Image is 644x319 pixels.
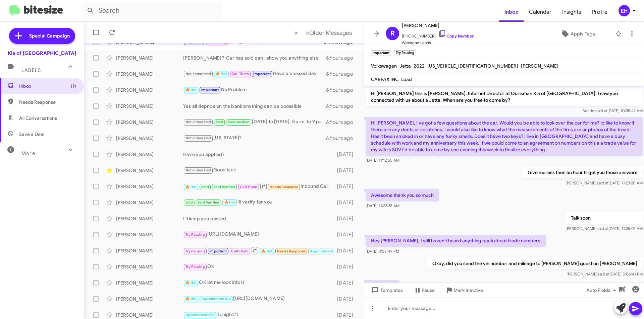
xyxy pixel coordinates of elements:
span: 🔥 Hot [185,297,197,301]
span: Volkswagen [371,63,397,69]
button: Previous [290,26,302,39]
span: » [306,28,309,37]
a: Special Campaign [9,28,75,44]
div: Yes all depnds on the bank anything can be poossible [183,103,326,109]
button: Auto Fields [581,284,624,296]
p: Awesome thank you so much [366,189,439,201]
span: Needs Response [277,249,306,253]
span: Try Pausing [185,264,205,269]
span: Not-Interested [185,168,211,172]
span: [DATE] 4:58:49 PM [366,249,399,254]
a: Insights [557,2,587,22]
p: Talk soon [566,212,643,224]
div: Ill verify for you [183,198,334,206]
div: Tonight?? [183,311,334,319]
span: said at [597,180,608,185]
span: Call Them [231,72,249,76]
span: Call Them [231,249,249,253]
div: [PERSON_NAME] [116,103,183,109]
div: OK let me look into it [183,279,334,287]
div: [DATE] [334,296,359,302]
span: Save a Deal [19,131,44,138]
span: Sold [201,185,209,189]
p: Hey [PERSON_NAME], I still haven't heard anything back about trade numbers [366,235,546,247]
div: [PERSON_NAME] [116,135,183,142]
span: Appointment Set [201,297,231,301]
div: [DATE] [334,215,359,222]
span: [US_VEHICLE_IDENTIFICATION_NUMBER] [427,63,518,69]
div: [PERSON_NAME] [116,167,183,174]
div: [DATE] to [DATE], 8 a.m. to 9 p.m. (Eastern) [PHONE_NUMBER] [183,118,326,126]
div: [DATE] [334,167,359,174]
span: (1) [71,83,76,89]
span: « [294,28,298,37]
span: said at [596,108,607,113]
div: [DATE] [334,247,359,254]
div: [URL][DOMAIN_NAME] [183,231,334,238]
button: Apply Tags [543,28,612,40]
span: Special Campaign [29,32,70,39]
span: R [390,28,395,39]
div: 6 hours ago [326,119,359,126]
div: [PERSON_NAME] [116,312,183,318]
div: Ok [183,263,334,270]
div: I'll keep you posted [183,215,334,222]
span: Labels [21,67,41,73]
span: Mark Inactive [453,284,483,296]
span: 🔥 Hot [261,249,272,253]
span: [PHONE_NUMBER] [402,29,474,39]
span: Sold Verified [228,120,250,124]
span: Jetta [399,63,411,69]
div: [URL][DOMAIN_NAME] [183,295,334,303]
p: Hi [PERSON_NAME], I've got a few questions about the car. Would you be able to look over the car ... [366,117,643,156]
span: 2022 [414,63,425,69]
button: Pause [408,284,440,296]
div: 6 hours ago [326,55,359,61]
span: Inbox [499,2,524,22]
small: Try Pausing [394,50,416,56]
button: EH [613,5,637,16]
p: Okay, did you send the vin number and mileage to [PERSON_NAME] question [PERSON_NAME] [427,257,643,269]
div: [PERSON_NAME] [116,231,183,238]
a: Profile [587,2,613,22]
button: Next [302,26,356,39]
span: Weekend Leads [402,39,474,46]
span: Sold [185,200,193,205]
nav: Page navigation example [290,26,356,39]
span: [DATE] 11:23:38 AM [366,203,399,208]
span: [DATE] 11:12:55 AM [366,158,399,163]
div: 6 hours ago [326,103,359,109]
span: Important [201,88,219,92]
span: Pause [422,284,435,296]
span: Not-Interested [185,120,211,124]
span: Needs Response [19,99,76,105]
span: Sold [216,120,223,124]
button: Mark Inactive [440,284,488,296]
a: Calendar [524,2,557,22]
div: [DATE] [334,231,359,238]
span: Call Them [240,185,257,189]
span: [PERSON_NAME] [521,63,558,69]
span: Try Pausing [185,249,205,253]
div: [US_STATE]? [183,134,326,142]
span: Important [209,249,227,253]
div: Inbound Call [183,182,334,190]
span: Apply Tags [571,28,595,40]
span: [PERSON_NAME] [DATE] 5:06:41 PM [567,271,643,276]
span: said at [598,271,609,276]
div: [PERSON_NAME] [116,183,183,190]
span: 🔥 Hot [216,72,227,76]
div: [PERSON_NAME] [116,215,183,222]
span: Older Messages [309,29,352,36]
div: 6 hours ago [326,87,359,93]
a: Copy Number [438,33,474,38]
span: Try Pausing [185,232,205,237]
p: Give me less then an hour Ill get you those answers [522,166,643,178]
div: EH [619,5,630,16]
div: [PERSON_NAME] [116,296,183,302]
div: 6 hours ago [326,135,359,142]
div: [DATE] [334,312,359,318]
